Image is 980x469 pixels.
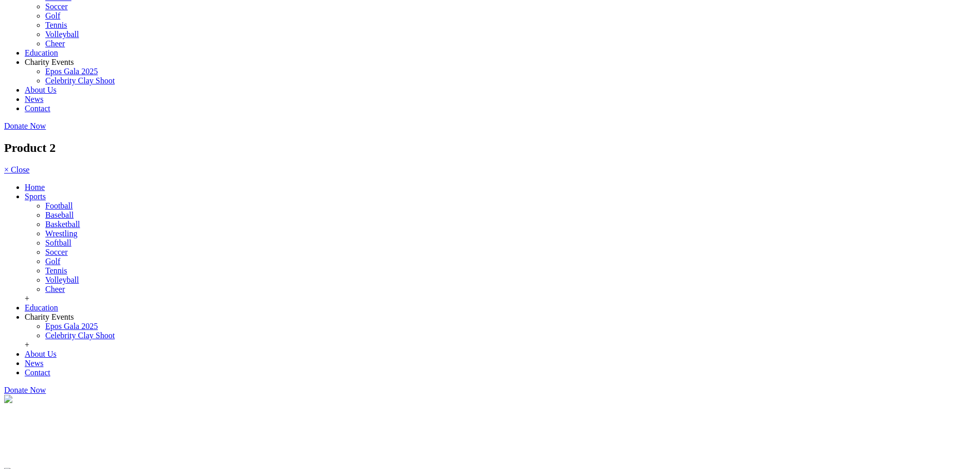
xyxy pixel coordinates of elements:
a: Contact [25,104,50,113]
a: Tennis [45,21,67,29]
a: News [25,359,43,368]
a: Football [45,201,73,210]
span: + [25,294,29,303]
a: Golf [45,11,60,20]
a: Soccer [45,248,68,256]
a: Golf [45,257,60,266]
a: Cheer [45,285,65,293]
a: About Us [25,85,57,94]
span: + [25,340,29,349]
a: About Us [25,350,57,358]
a: Tennis [45,266,67,275]
a: Celebrity Clay Shoot [45,76,115,85]
a: Charity Events [25,58,74,66]
a: Epos Gala 2025 [45,322,98,331]
a: Donate Now [4,386,46,394]
a: Soccer [45,2,68,11]
a: Celebrity Clay Shoot [45,331,115,340]
a: Wrestling [45,229,77,238]
a: Volleyball [45,275,79,284]
a: Softball [45,238,72,247]
a: Sports [25,192,46,201]
a: Cheer [45,39,65,48]
a: Education [25,303,58,312]
a: Home [25,183,45,192]
a: Charity Events [25,312,74,321]
a: Volleyball [45,30,79,39]
a: Donate Now [4,121,46,130]
a: Contact [25,368,50,377]
a: Education [25,48,58,57]
a: Epos Gala 2025 [45,67,98,76]
a: × Close [4,165,29,174]
h1: Product 2 [4,141,976,155]
img: caret-left.png [4,395,12,403]
a: News [25,95,43,103]
a: Baseball [45,211,74,219]
a: Basketball [45,220,80,229]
